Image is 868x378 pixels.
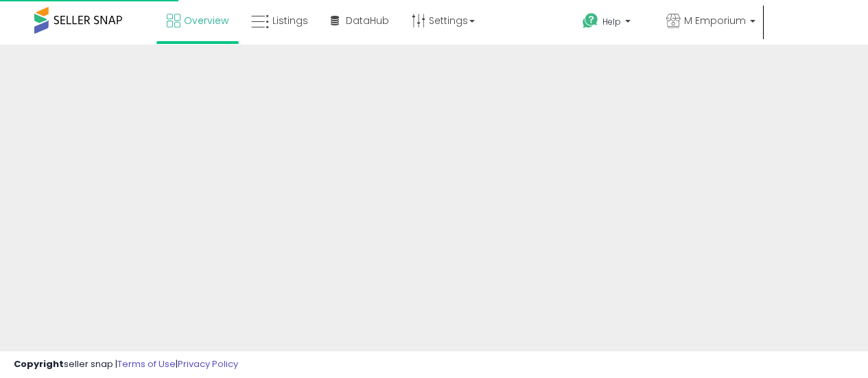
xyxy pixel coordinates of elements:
span: M Emporium [684,14,746,27]
span: Help [602,16,621,27]
a: Terms of Use [117,357,176,370]
span: DataHub [346,14,389,27]
span: Overview [184,14,228,27]
strong: Copyright [14,357,64,370]
span: Listings [272,14,308,27]
i: Get Help [582,12,599,29]
a: Privacy Policy [178,357,238,370]
div: seller snap | | [14,358,238,371]
a: Help [572,2,654,45]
